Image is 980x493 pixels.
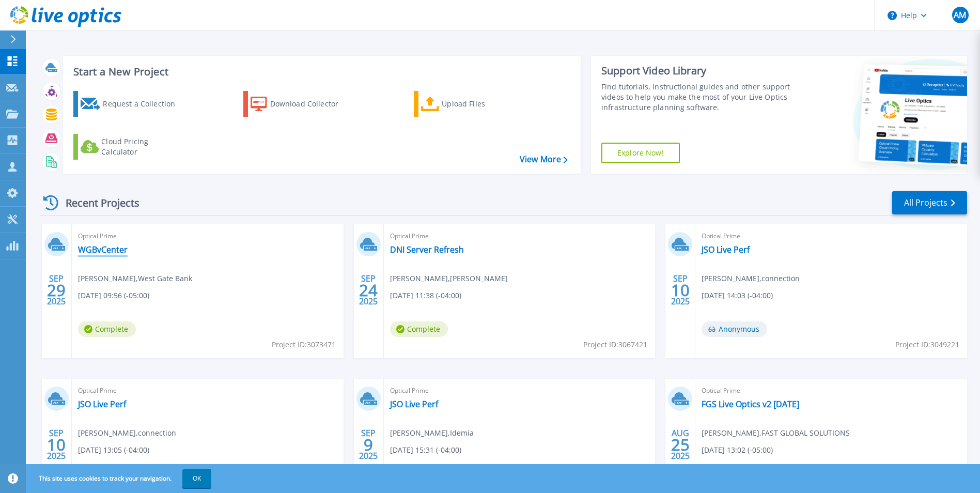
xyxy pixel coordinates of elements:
h3: Start a New Project [73,66,567,78]
a: JSO Live Perf [390,399,438,409]
span: [PERSON_NAME] , Idemia [390,427,474,439]
span: Optical Prime [390,230,649,242]
div: SEP 2025 [46,426,66,464]
span: [DATE] 13:05 (-04:00) [78,444,149,456]
span: Project ID: 3067421 [583,339,647,350]
span: 10 [671,286,690,295]
a: Upload Files [414,91,529,117]
a: JSO Live Perf [702,244,750,255]
span: Optical Prime [78,230,337,242]
div: Find tutorials, instructional guides and other support videos to help you make the most of your L... [601,82,793,113]
a: Request a Collection [73,91,189,117]
span: [PERSON_NAME] , FAST GLOBAL SOLUTIONS [702,427,850,439]
span: [DATE] 15:31 (-04:00) [390,444,461,456]
span: [PERSON_NAME] , connection [78,427,176,439]
div: SEP 2025 [671,271,690,309]
a: Download Collector [243,91,359,117]
div: Request a Collection [103,94,185,114]
div: Upload Files [442,94,524,114]
button: OK [182,469,211,488]
span: 24 [359,286,378,295]
span: Optical Prime [702,385,961,396]
span: [DATE] 11:38 (-04:00) [390,290,461,301]
span: Complete [390,321,448,337]
a: Explore Now! [601,143,680,163]
span: Optical Prime [78,385,337,396]
div: Recent Projects [40,190,153,215]
div: SEP 2025 [359,271,378,309]
a: DNI Server Refresh [390,244,464,255]
span: 25 [671,440,690,449]
span: [PERSON_NAME] , connection [702,273,800,284]
div: AUG 2025 [671,426,690,464]
span: 9 [364,440,373,449]
span: Optical Prime [702,230,961,242]
div: SEP 2025 [359,426,378,464]
a: JSO Live Perf [78,399,126,409]
span: 29 [47,286,66,295]
span: Optical Prime [390,385,649,396]
span: Project ID: 3049221 [895,339,959,350]
div: Download Collector [270,94,353,114]
span: 10 [47,440,66,449]
span: Complete [78,321,136,337]
a: FGS Live Optics v2 [DATE] [702,399,799,409]
a: All Projects [892,191,967,214]
span: Anonymous [702,321,767,337]
div: Cloud Pricing Calculator [101,136,184,157]
span: [DATE] 14:03 (-04:00) [702,290,773,301]
span: [PERSON_NAME] , West Gate Bank [78,273,192,284]
span: [DATE] 09:56 (-05:00) [78,290,149,301]
div: SEP 2025 [46,271,66,309]
a: WGBvCenter [78,244,128,255]
div: Support Video Library [601,64,793,78]
a: View More [520,155,568,164]
span: [PERSON_NAME] , [PERSON_NAME] [390,273,508,284]
a: Cloud Pricing Calculator [73,134,189,160]
span: [DATE] 13:02 (-05:00) [702,444,773,456]
span: Project ID: 3073471 [272,339,336,350]
span: AM [954,11,966,19]
span: This site uses cookies to track your navigation. [28,469,211,488]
